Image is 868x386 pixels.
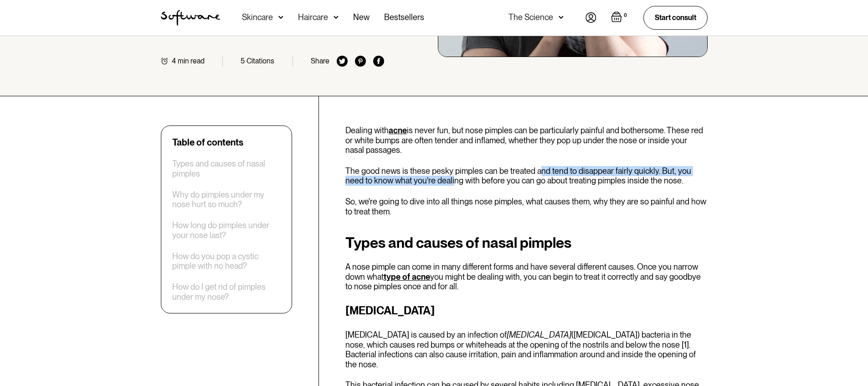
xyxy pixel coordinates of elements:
img: arrow down [278,13,283,22]
a: How do you pop a cystic pimple with no head? [172,251,281,271]
img: Software Logo [161,10,220,26]
a: Why do pimples under my nose hurt so much? [172,190,281,209]
img: pinterest icon [355,56,366,67]
img: arrow down [334,13,339,22]
img: twitter icon [337,56,348,67]
a: acne [389,125,407,135]
div: 5 [241,57,245,65]
a: How long do pimples under your nose last? [172,220,281,240]
a: type of acne [384,272,430,282]
img: facebook icon [373,56,384,67]
div: Skincare [242,13,273,22]
div: The Science [508,13,553,22]
p: The good news is these pesky pimples can be treated and tend to disappear fairly quickly. But, yo... [345,166,708,186]
a: Open empty cart [611,11,629,24]
p: So, we're going to dive into all things nose pimples, what causes them, why they are so painful a... [345,197,708,216]
p: [MEDICAL_DATA] is caused by an infection of ([MEDICAL_DATA]) bacteria in the nose, which causes r... [345,330,708,369]
em: [MEDICAL_DATA] [507,330,571,339]
p: A nose pimple can come in many different forms and have several different causes. Once you narrow... [345,262,708,292]
h2: Types and causes of nasal pimples [345,235,708,251]
img: arrow down [559,13,564,22]
div: Share [311,57,329,65]
a: Start consult [643,6,708,29]
div: min read [178,57,205,65]
div: Haircare [298,13,328,22]
a: Types and causes of nasal pimples [172,159,281,178]
div: 0 [622,11,629,20]
a: home [161,10,220,26]
p: Dealing with is never fun, but nose pimples can be particularly painful and bothersome. These red... [345,125,708,155]
div: 4 [172,57,176,65]
div: Table of contents [172,137,243,148]
a: How do I get rid of pimples under my nose? [172,282,281,302]
div: Citations [247,57,274,65]
h3: [MEDICAL_DATA] [345,303,708,319]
